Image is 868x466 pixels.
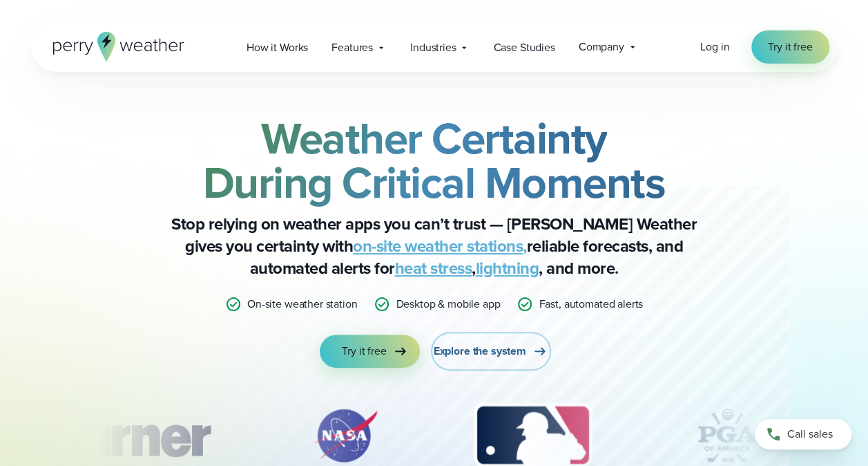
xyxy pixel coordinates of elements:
a: Try it free [751,30,829,64]
a: Log in [700,39,729,55]
a: Case Studies [481,33,566,62]
span: Case Studies [493,39,554,56]
span: Features [331,39,373,56]
a: heat stress [395,256,472,281]
span: Company [579,39,624,55]
a: How it Works [235,33,320,62]
a: on-site weather stations, [353,234,527,259]
p: On-site weather station [247,296,358,313]
a: Explore the system [434,335,548,368]
strong: Weather Certainty During Critical Moments [203,106,666,215]
span: Try it free [342,343,386,360]
a: Call sales [755,419,851,449]
p: Desktop & mobile app [396,296,500,313]
p: Stop relying on weather apps you can’t trust — [PERSON_NAME] Weather gives you certainty with rel... [158,213,711,279]
span: Try it free [768,39,812,55]
a: Try it free [320,335,419,368]
span: Explore the system [434,343,526,360]
p: Fast, automated alerts [539,296,643,313]
span: How it Works [247,39,308,56]
span: Industries [410,39,456,56]
a: lightning [476,256,539,281]
span: Call sales [787,426,833,442]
